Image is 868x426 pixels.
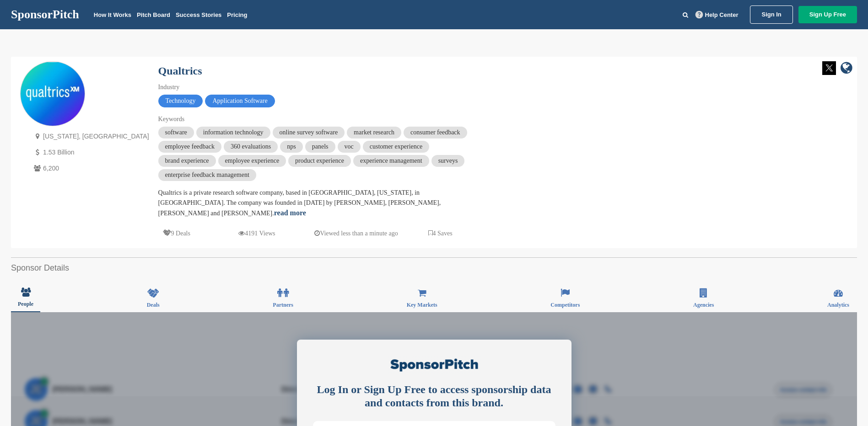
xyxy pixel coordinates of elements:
span: Deals [147,302,160,308]
span: information technology [196,127,270,138]
span: Competitors [550,302,580,308]
span: People [18,301,33,307]
div: Industry [158,82,479,92]
p: 4 Saves [428,228,453,239]
p: 1.53 Billion [32,147,149,158]
span: 360 evaluations [224,141,278,153]
span: enterprise feedback management [158,169,256,181]
a: Success Stories [176,11,221,18]
span: online survey software [273,127,345,138]
p: Viewed less than a minute ago [314,228,398,239]
span: market research [347,127,401,138]
span: consumer feedback [404,127,467,138]
a: Pitch Board [137,11,170,18]
span: panels [305,141,335,153]
span: Technology [158,95,203,107]
img: Sponsorpitch & Qualtrics [21,62,85,126]
span: nps [280,141,302,153]
img: Twitter white [822,61,836,75]
a: SponsorPitch [11,9,79,21]
span: product experience [288,155,351,167]
p: 4191 Views [238,228,275,239]
span: voc [338,141,361,153]
p: 9 Deals [163,228,190,239]
a: Pricing [227,11,247,18]
p: 6,200 [32,163,149,174]
span: Analytics [827,302,849,308]
h2: Sponsor Details [11,262,857,274]
span: Agencies [693,302,714,308]
span: employee experience [218,155,286,167]
a: How It Works [94,11,131,18]
span: Application Software [205,95,275,107]
a: read more [274,209,306,217]
span: Key Markets [407,302,437,308]
span: Partners [273,302,293,308]
div: Log In or Sign Up Free to access sponsorship data and contacts from this brand. [313,383,555,410]
span: experience management [353,155,429,167]
a: Sign In [750,5,793,24]
span: surveys [431,155,465,167]
p: [US_STATE], [GEOGRAPHIC_DATA] [32,131,149,142]
div: Qualtrics is a private research software company, based in [GEOGRAPHIC_DATA], [US_STATE], in [GEO... [158,188,479,218]
span: brand experience [158,155,216,167]
a: Qualtrics [158,65,202,77]
a: Help Center [694,10,740,20]
a: Sign Up Free [798,6,857,23]
a: company link [841,61,852,76]
div: Keywords [158,114,479,124]
span: customer experience [363,141,429,153]
span: employee feedback [158,141,221,153]
span: software [158,127,194,138]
